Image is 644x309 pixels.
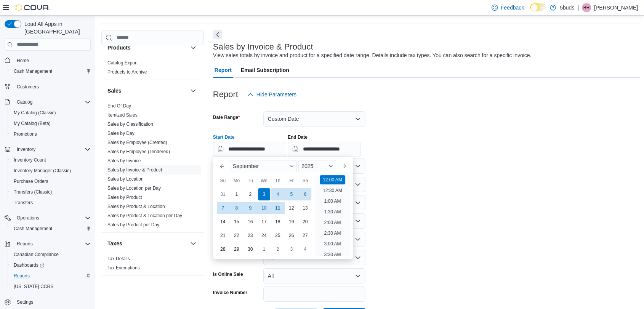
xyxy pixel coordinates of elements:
[2,81,94,92] button: Customers
[107,69,147,75] span: Products to Archive
[299,243,311,255] div: day-4
[14,145,91,154] span: Inventory
[11,177,91,186] span: Purchase Orders
[14,110,56,116] span: My Catalog (Classic)
[272,229,284,242] div: day-25
[14,178,48,184] span: Purchase Orders
[320,175,345,184] li: 12:00 AM
[17,215,39,221] span: Operations
[272,243,284,255] div: day-2
[107,256,130,261] a: Tax Details
[11,177,51,186] a: Purchase Orders
[189,239,198,248] button: Taxes
[14,98,91,107] span: Catalog
[272,216,284,228] div: day-18
[17,299,33,305] span: Settings
[11,108,59,117] a: My Catalog (Classic)
[2,97,94,107] button: Catalog
[583,3,590,12] span: BR
[217,175,229,187] div: Su
[231,216,243,228] div: day-15
[272,202,284,214] div: day-11
[17,99,32,105] span: Catalog
[189,86,198,95] button: Sales
[101,101,204,232] div: Sales
[107,167,162,173] span: Sales by Invoice & Product
[107,87,187,94] button: Sales
[14,239,36,248] button: Reports
[321,229,344,238] li: 2:30 AM
[15,4,50,11] img: Cova
[107,139,167,146] span: Sales by Employee (Created)
[107,44,131,51] h3: Products
[8,155,94,165] button: Inventory Count
[11,271,91,280] span: Reports
[107,121,153,127] span: Sales by Classification
[107,103,131,109] span: End Of Day
[107,186,161,191] a: Sales by Location per Day
[217,202,229,214] div: day-7
[189,43,198,52] button: Products
[244,216,256,228] div: day-16
[355,181,361,187] button: Open list of options
[299,175,311,187] div: Sa
[107,44,187,51] button: Products
[321,218,344,227] li: 2:00 AM
[320,186,345,195] li: 12:30 AM
[14,262,44,268] span: Dashboards
[285,202,298,214] div: day-12
[11,271,33,280] a: Reports
[11,166,74,175] a: Inventory Manager (Classic)
[107,131,135,136] a: Sales by Day
[107,176,144,182] a: Sales by Location
[11,187,91,197] span: Transfers (Classic)
[244,175,256,187] div: Tu
[233,163,259,169] span: September
[530,3,546,11] input: Dark Mode
[258,188,270,200] div: day-3
[213,90,238,99] h3: Report
[263,111,365,126] button: Custom Date
[8,66,94,77] button: Cash Management
[17,241,33,247] span: Reports
[288,142,361,157] input: Press the down key to open a popover containing a calendar.
[8,249,94,260] button: Canadian Compliance
[107,194,142,200] span: Sales by Product
[213,42,313,51] h3: Sales by Invoice & Product
[315,175,350,256] ul: Time
[2,144,94,155] button: Inventory
[213,114,240,120] label: Date Range
[11,166,91,175] span: Inventory Manager (Classic)
[501,4,524,11] span: Feedback
[355,163,361,169] button: Open list of options
[107,185,161,191] span: Sales by Location per Day
[14,120,51,126] span: My Catalog (Beta)
[213,271,243,277] label: Is Online Sale
[14,226,52,232] span: Cash Management
[299,229,311,242] div: day-27
[321,197,344,206] li: 1:00 AM
[11,67,55,76] a: Cash Management
[244,202,256,214] div: day-9
[8,107,94,118] button: My Catalog (Classic)
[258,229,270,242] div: day-24
[299,216,311,228] div: day-20
[11,130,40,139] a: Promotions
[8,129,94,139] button: Promotions
[285,188,298,200] div: day-5
[217,243,229,255] div: day-28
[272,175,284,187] div: Th
[258,202,270,214] div: day-10
[11,155,49,165] a: Inventory Count
[256,91,296,98] span: Hide Parameters
[216,187,312,256] div: September, 2025
[285,243,298,255] div: day-3
[107,240,122,247] h3: Taxes
[107,240,187,247] button: Taxes
[213,142,286,157] input: Press the down key to enter a popover containing a calendar. Press the escape key to close the po...
[11,67,91,76] span: Cash Management
[215,62,232,78] span: Report
[2,296,94,307] button: Settings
